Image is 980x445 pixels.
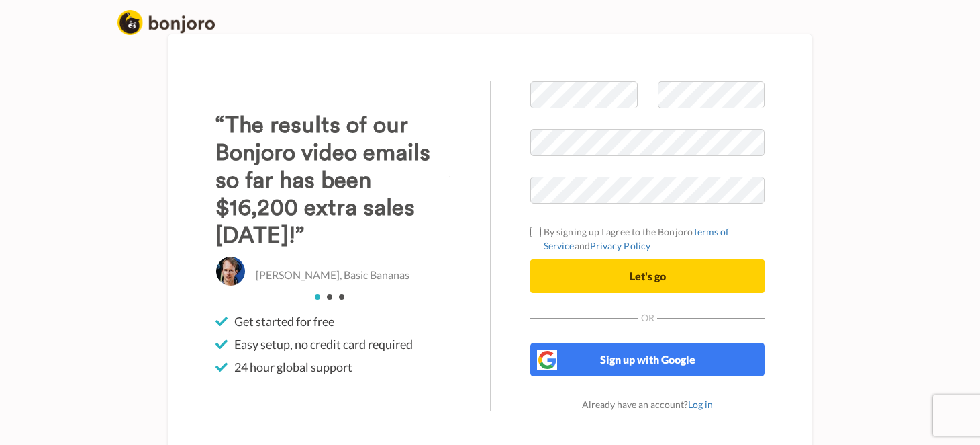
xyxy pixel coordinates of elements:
img: logo_full.png [117,10,215,35]
h3: “The results of our Bonjoro video emails so far has been $16,200 extra sales [DATE]!” [215,112,450,249]
span: Let's go [630,270,666,282]
span: Easy setup, no credit card required [234,336,413,352]
span: Already have an account? [582,399,713,410]
a: Log in [688,399,713,410]
button: Let's go [530,259,765,293]
span: Get started for free [234,313,334,329]
span: Or [638,313,657,323]
a: Terms of Service [544,226,730,251]
button: Sign up with Google [530,343,765,376]
input: By signing up I agree to the BonjoroTerms of ServiceandPrivacy Policy [530,227,541,237]
label: By signing up I agree to the Bonjoro and [530,225,765,253]
span: 24 hour global support [234,359,352,375]
img: Christo Hall, Basic Bananas [215,256,246,286]
p: [PERSON_NAME], Basic Bananas [256,268,409,283]
span: Sign up with Google [600,353,695,366]
a: Privacy Policy [590,240,650,251]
